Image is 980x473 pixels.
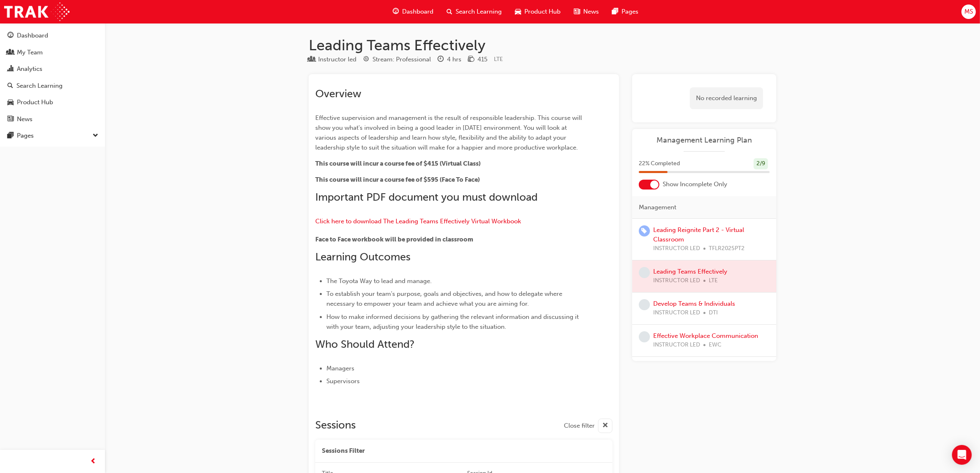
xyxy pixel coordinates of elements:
button: Pages [3,128,102,143]
span: Supervisors [326,377,360,385]
a: guage-iconDashboard [386,3,440,20]
span: EWC [709,340,722,350]
span: Product Hub [524,7,561,16]
a: My Team [3,45,102,60]
div: Stream [363,54,431,65]
a: News [3,112,102,127]
div: Stream: Professional [372,55,431,64]
a: search-iconSearch Learning [440,3,508,20]
span: guage-icon [393,7,399,17]
span: News [583,7,599,16]
span: Dashboard [402,7,433,16]
span: down-icon [93,131,98,141]
img: Trak [4,2,70,21]
div: 4 hrs [447,55,461,64]
div: No recorded learning [690,87,763,109]
div: Type [309,54,356,65]
button: Close filter [564,419,612,433]
span: pages-icon [7,132,14,140]
span: How to make informed decisions by gathering the relevant information and discussing it with your ... [326,313,580,330]
span: Search Learning [456,7,502,16]
div: News [17,115,33,124]
span: INSTRUCTOR LED [653,244,700,253]
span: Important PDF document you must download [315,191,538,204]
h2: Sessions [315,419,356,433]
span: cross-icon [602,421,608,431]
span: learningRecordVerb_NONE-icon [639,299,650,310]
span: Sessions Filter [322,446,365,456]
a: Develop Teams & Individuals [653,300,735,307]
span: learningResourceType_INSTRUCTOR_LED-icon [309,56,315,63]
span: 22 % Completed [639,159,680,169]
div: 2 / 9 [754,158,768,169]
span: car-icon [7,99,14,106]
span: The Toyota Way to lead and manage. [326,277,432,285]
span: INSTRUCTOR LED [653,340,700,350]
span: To establish your team's purpose, goals and objectives, and how to delegate where necessary to em... [326,290,564,307]
span: This course will incur a course fee of $415 (Virtual Class) [315,160,481,167]
span: Overview [315,87,361,100]
a: pages-iconPages [605,3,645,20]
span: This course will incur a course fee of $595 (Face To Face) [315,176,480,183]
a: Search Learning [3,78,102,94]
span: people-icon [7,49,14,56]
h1: Leading Teams Effectively [309,36,776,54]
span: news-icon [574,7,580,17]
span: Effective supervision and management is the result of responsible leadership. This course will sh... [315,114,584,151]
a: Product Hub [3,95,102,110]
a: Dashboard [3,28,102,43]
span: search-icon [7,82,13,90]
div: Pages [17,131,34,140]
a: car-iconProduct Hub [508,3,567,20]
div: Duration [438,54,461,65]
span: Face to Face workbook will be provided in classroom [315,236,473,243]
span: Show Incomplete Only [663,180,727,189]
a: Click here to download The Leading Teams Effectively Virtual Workbook [315,218,521,225]
span: chart-icon [7,66,14,73]
span: guage-icon [7,32,14,40]
span: search-icon [447,7,452,17]
span: car-icon [515,7,521,17]
span: Who Should Attend? [315,338,414,351]
div: Product Hub [17,98,53,107]
span: Management [639,203,676,212]
button: MS [961,5,976,19]
div: Open Intercom Messenger [952,445,972,465]
span: DTI [709,308,718,318]
span: news-icon [7,116,14,123]
span: learningRecordVerb_NONE-icon [639,331,650,342]
span: Managers [326,365,354,372]
span: clock-icon [438,56,444,63]
span: money-icon [468,56,474,63]
div: Dashboard [17,31,48,40]
span: learningRecordVerb_NONE-icon [639,267,650,278]
div: 415 [477,55,487,64]
span: Pages [622,7,638,16]
span: Learning resource code [494,56,503,63]
a: Effective Workplace Communication [653,332,758,340]
button: DashboardMy TeamAnalyticsSearch LearningProduct HubNews [3,26,102,128]
a: Analytics [3,61,102,77]
span: MS [964,7,973,16]
a: news-iconNews [567,3,605,20]
div: Price [468,54,487,65]
span: Close filter [564,421,595,431]
span: pages-icon [612,7,618,17]
a: Management Learning Plan [639,136,770,145]
span: Learning Outcomes [315,251,410,263]
span: target-icon [363,56,369,63]
div: Search Learning [16,81,63,91]
div: My Team [17,48,43,57]
span: learningRecordVerb_ENROLL-icon [639,225,650,236]
div: Analytics [17,64,42,74]
span: prev-icon [91,457,97,467]
a: Leading Reignite Part 2 - Virtual Classroom [653,226,744,243]
span: INSTRUCTOR LED [653,308,700,318]
span: TFLR2025PT2 [709,244,745,253]
div: Instructor led [318,55,356,64]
